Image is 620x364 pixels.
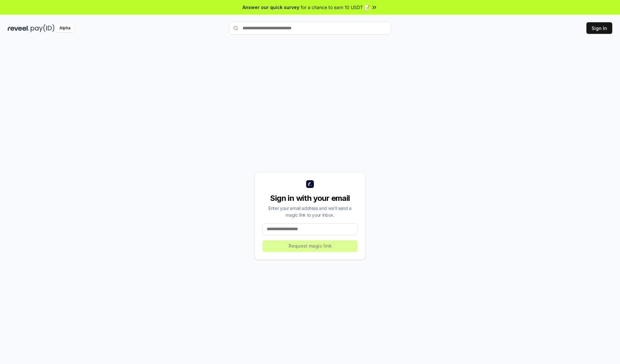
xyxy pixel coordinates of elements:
div: Sign in with your email [263,193,357,203]
img: reveel_dark [8,24,29,32]
div: Alpha [56,24,74,32]
div: Enter your email address and we’ll send a magic link to your inbox. [263,205,357,218]
img: pay_id [31,24,55,32]
img: logo_small [306,180,314,188]
button: Sign In [586,22,612,34]
span: for a chance to earn 10 USDT 📝 [301,4,370,11]
span: Answer our quick survey [243,4,299,11]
